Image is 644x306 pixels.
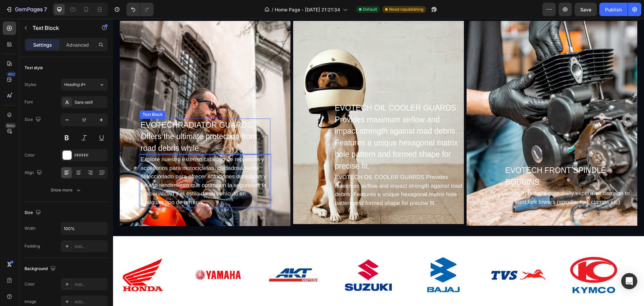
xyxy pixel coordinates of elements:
div: Publish [605,6,622,13]
div: EVOTECH OIL COOLER GUARDS Provides maximum airflow and impact strength against road debris. Featu... [221,83,351,154]
img: Alt image [154,241,207,271]
div: 450 [6,72,16,77]
span: Home Page - [DATE] 21:21:34 [275,6,340,13]
div: Add... [74,281,106,288]
div: Color [24,152,35,158]
img: Alt image [457,238,504,274]
div: Size [24,115,42,124]
div: Width [24,225,36,231]
button: Show more [24,184,108,196]
div: EVOTECH FRONT SPINDLE BOBBINS [391,145,524,170]
div: Image [24,299,36,305]
button: Publish [599,3,628,16]
div: Helps to prevent potentially expensive damage to the front fork lowers (spindle, fork clamps etc) [391,170,524,188]
p: Text Block [33,24,90,32]
div: Background [24,264,57,273]
div: Add... [74,244,106,250]
span: / [272,6,273,13]
img: Alt image [232,241,279,272]
div: Size [24,208,42,217]
div: FFFFFF [74,152,106,159]
div: Add... [74,299,106,305]
img: Alt image [75,236,135,276]
div: Color [24,281,35,287]
span: Need republishing [389,6,423,12]
p: Advanced [66,41,89,48]
img: Alt image [376,238,435,275]
p: Settings [33,41,52,48]
button: 7 [3,3,50,16]
div: Sans-serif [74,99,106,105]
span: Heading 6* [64,82,86,88]
span: Default [363,6,377,12]
div: Open Intercom Messenger [621,273,637,289]
div: Font [24,99,33,105]
iframe: Design area [113,19,644,306]
div: Beta [5,123,16,128]
p: 7 [44,5,47,13]
div: EVOTECH OIL COOLER GUARDS Provides maximum airflow and impact strength against road debris. Featu... [221,154,351,189]
div: Align [24,168,43,177]
div: Styles [24,82,36,88]
div: Background Image [354,2,524,207]
div: Padding [24,243,40,249]
input: Auto [61,222,107,234]
button: Heading 6* [61,79,108,91]
div: Undo/Redo [126,3,154,16]
div: Show more [51,187,82,193]
div: Text style [24,65,43,71]
button: Save [575,3,597,16]
span: Save [580,7,591,12]
img: Alt image [10,240,50,272]
img: Alt image [301,237,360,275]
